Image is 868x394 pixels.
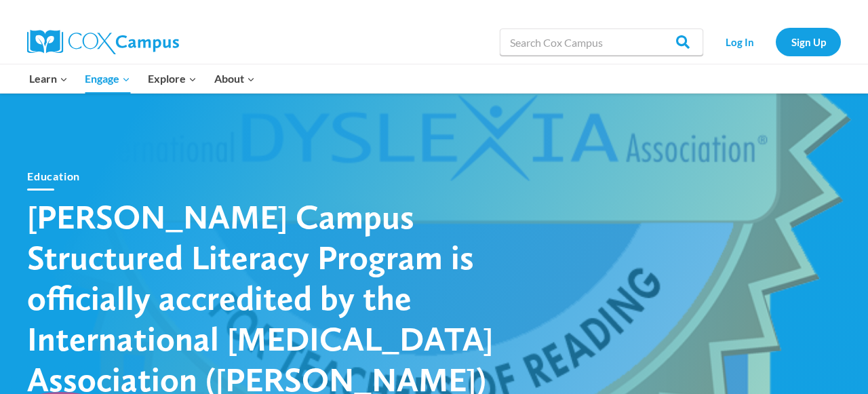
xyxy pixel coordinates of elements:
[85,70,130,87] span: Engage
[500,28,703,56] input: Search Cox Campus
[29,70,68,87] span: Learn
[710,28,841,56] nav: Secondary Navigation
[710,28,769,56] a: Log In
[27,30,179,54] img: Cox Campus
[27,170,80,182] a: Education
[214,70,255,87] span: About
[20,64,263,93] nav: Primary Navigation
[776,28,841,56] a: Sign Up
[148,70,197,87] span: Explore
